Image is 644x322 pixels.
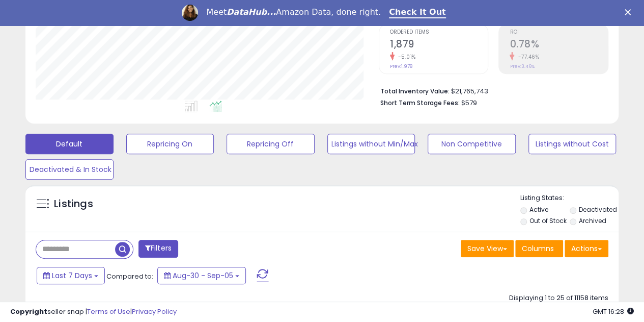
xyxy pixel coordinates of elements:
[461,98,477,108] span: $579
[390,38,488,52] h2: 1,879
[461,240,514,257] button: Save View
[528,134,617,154] button: Listings without Cost
[380,87,450,95] b: Total Inventory Value:
[327,134,415,154] button: Listings without Min/Max
[25,134,114,154] button: Default
[87,307,130,316] a: Terms of Use
[395,53,416,61] small: -5.01%
[510,63,534,69] small: Prev: 3.46%
[510,30,608,35] span: ROI
[126,134,214,154] button: Repricing On
[509,293,608,303] div: Displaying 1 to 25 of 11158 items
[182,5,198,21] img: Profile image for Georgie
[173,270,233,281] span: Aug-30 - Sep-05
[52,270,92,281] span: Last 7 Days
[54,197,93,211] h5: Listings
[565,240,608,257] button: Actions
[529,216,566,225] label: Out of Stock
[227,7,276,17] i: DataHub...
[428,134,516,154] button: Non Competitive
[579,205,617,214] label: Deactivated
[106,271,153,281] span: Compared to:
[157,267,246,284] button: Aug-30 - Sep-05
[625,9,635,15] div: Close
[138,240,178,258] button: Filters
[227,134,315,154] button: Repricing Off
[389,7,446,18] a: Check It Out
[514,53,539,61] small: -77.46%
[10,307,47,316] strong: Copyright
[593,307,634,316] span: 2025-09-13 16:28 GMT
[515,240,563,257] button: Columns
[520,193,619,203] p: Listing States:
[37,267,105,284] button: Last 7 Days
[510,38,608,52] h2: 0.78%
[529,205,548,214] label: Active
[380,98,460,107] b: Short Term Storage Fees:
[380,84,601,96] li: $21,765,743
[10,307,177,317] div: seller snap | |
[390,30,488,35] span: Ordered Items
[390,63,412,69] small: Prev: 1,978
[206,7,381,17] div: Meet Amazon Data, done right.
[132,307,177,316] a: Privacy Policy
[579,216,606,225] label: Archived
[522,243,554,254] span: Columns
[25,159,114,180] button: Deactivated & In Stock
